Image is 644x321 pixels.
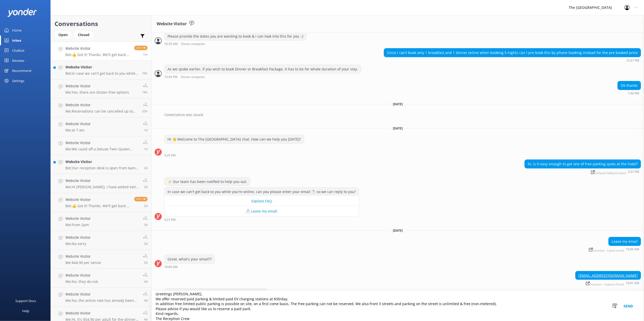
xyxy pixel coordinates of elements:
[51,231,151,250] a: Website VisitorMe:No sorry3d
[626,59,639,62] strong: 12:37 PM
[164,42,178,46] strong: 10:35 AM
[74,31,93,39] div: Closed
[51,250,151,269] a: Website VisitorMe:$44.90 per senior3d
[51,98,151,117] a: Website VisitorMe:Reservations can be cancelled up to 2pm the day prior to arrival.22h
[65,166,140,170] p: Bot: Our reception desk is open from 6am until 11.30pm daily. After hours we have a night [PERSON...
[587,247,641,252] div: 10:00am 11-Aug-2025 (UTC +12:00) Pacific/Auckland
[164,218,176,221] strong: 5:27 PM
[144,279,148,284] span: 11:29pm 06-Aug-2025 (UTC +12:00) Pacific/Auckland
[65,52,130,57] p: Bot: 👍 Got it! Thanks. We'll get back to you as soon as we can
[164,32,306,41] div: Please provide the dates you are wanting to book & i can look into this for you .:)
[586,282,624,286] span: Function - Capture Email
[618,81,641,90] div: Ok thanks
[51,61,151,79] a: Website VisitorBot:In case we can't get back to you while you're online, can you please enter you...
[51,79,151,98] a: Website VisitorMe:Yes, there are Gluten free options14h
[164,218,359,221] div: 05:27pm 07-Aug-2025 (UTC +12:00) Pacific/Auckland
[157,21,187,27] h3: Website Visitor
[65,159,140,165] h4: Website Visitor
[65,254,101,259] h4: Website Visitor
[144,147,148,151] span: 11:55am 09-Aug-2025 (UTC +12:00) Pacific/Auckland
[628,170,639,175] strong: 5:27 PM
[144,298,148,303] span: 10:45pm 06-Aug-2025 (UTC +12:00) Pacific/Auckland
[55,32,74,37] a: Open
[144,260,148,265] span: 06:27pm 07-Aug-2025 (UTC +12:00) Pacific/Auckland
[65,216,91,221] h4: Website Visitor
[65,90,129,95] p: Me: Yes, there are Gluten free options
[164,177,250,186] div: ⚡ Our team has been notified to help you out.
[164,265,178,269] strong: 10:00 AM
[65,64,138,70] h4: Website Visitor
[626,248,639,252] strong: 10:00 AM
[65,46,130,51] h4: Website Visitor
[134,197,148,201] span: Reply
[164,111,641,119] div: Conversation was closed.
[55,19,148,29] h2: Conversations
[65,310,139,316] h4: Website Visitor
[164,289,267,297] div: 👍 Got it! Thanks. We'll get back to you as soon as we can
[164,265,215,269] div: 10:00am 11-Aug-2025 (UTC +12:00) Pacific/Auckland
[12,66,31,76] div: Recommend
[65,204,130,208] p: Bot: 👍 Got it! Thanks. We'll get back to you as soon as we can
[384,48,641,57] div: Since I can’t book only 1 breakfast and 1 dinner online when booking 5 nights can I pre book this...
[12,56,24,66] div: Reviews
[65,197,130,202] h4: Website Visitor
[12,25,21,35] div: Home
[65,109,138,114] p: Me: Reservations can be cancelled up to 2pm the day prior to arrival.
[22,306,29,316] div: Help
[589,248,624,252] span: Function - Leave email
[144,185,148,189] span: 06:15pm 08-Aug-2025 (UTC +12:00) Pacific/Auckland
[164,255,215,263] div: Great, what's your email??
[65,178,139,183] h4: Website Visitor
[617,91,641,95] div: 01:40pm 30-Jul-2025 (UTC +12:00) Pacific/Auckland
[65,279,99,284] p: Me: No, they do not.
[65,83,129,89] h4: Website Visitor
[144,223,148,227] span: 06:50am 08-Aug-2025 (UTC +12:00) Pacific/Auckland
[51,117,151,136] a: Website VisitorMe:at 7 am1d
[181,42,205,46] span: Devon reception
[65,298,139,303] p: Me: No, the online rate has already been discounted.
[164,75,361,79] div: 12:59pm 30-Jul-2025 (UTC +12:00) Pacific/Auckland
[12,76,24,86] div: Settings
[51,269,151,288] a: Website VisitorMe:No, they do not.4d
[144,242,148,246] span: 06:50am 08-Aug-2025 (UTC +12:00) Pacific/Auckland
[65,260,101,265] p: Me: $44.90 per senior
[164,188,359,196] div: In case we can't get back to you while you're online, can you please enter your email 📩 so we can...
[524,170,641,175] div: 05:27pm 07-Aug-2025 (UTC +12:00) Pacific/Auckland
[65,223,91,227] p: Me: From 2pm
[152,291,644,321] textarea: Greetings [PERSON_NAME], We offer reserved paid parking & limited paid EV charging stations at $3...
[65,128,91,132] p: Me: at 7 am
[164,206,359,216] button: 📩 Leave my email
[142,71,148,75] span: 11:23pm 10-Aug-2025 (UTC +12:00) Pacific/Auckland
[164,42,306,46] div: 10:35am 30-Jul-2025 (UTC +12:00) Pacific/Auckland
[619,291,638,321] button: Send
[579,273,638,278] a: [EMAIL_ADDRESS][DOMAIN_NAME]
[575,281,641,286] div: 10:01am 11-Aug-2025 (UTC +12:00) Pacific/Auckland
[155,111,641,119] div: 2025-08-03T23:02:24.864
[65,235,91,240] h4: Website Visitor
[51,174,151,193] a: Website VisitorMe:Hi [PERSON_NAME], I have added extra 3 adults in your booking and now it is at ...
[390,126,406,130] span: [DATE]
[384,59,641,62] div: 12:37pm 30-Jul-2025 (UTC +12:00) Pacific/Auckland
[51,212,151,231] a: Website VisitorMe:From 2pm3d
[51,42,151,61] a: Website VisitorBot:👍 Got it! Thanks. We'll get back to you as soon as we canReply1m
[164,65,361,73] div: As we spoke earlier, if you wish to book Dinner or Breakfast Package, it has to be for whole dura...
[164,75,177,79] strong: 12:59 PM
[164,196,359,206] button: Explore FAQ
[51,155,151,174] a: Website VisitorBot:Our reception desk is open from 6am until 11.30pm daily. After hours we have a...
[65,147,139,151] p: Me: We could off a Deluxe Twin Queen Studio Room. Should you wish to book please either visit our...
[181,75,205,79] span: Devon reception
[65,121,91,127] h4: Website Visitor
[164,153,304,157] div: 05:25pm 07-Aug-2025 (UTC +12:00) Pacific/Auckland
[143,52,148,57] span: 10:01am 11-Aug-2025 (UTC +12:00) Pacific/Auckland
[144,204,148,208] span: 04:57pm 08-Aug-2025 (UTC +12:00) Pacific/Auckland
[142,90,148,94] span: 07:59pm 10-Aug-2025 (UTC +12:00) Pacific/Auckland
[16,296,36,306] div: Support Docs
[65,273,99,278] h4: Website Visitor
[144,166,148,170] span: 06:33pm 08-Aug-2025 (UTC +12:00) Pacific/Auckland
[8,8,37,17] img: yonder-white-logo.png
[390,102,406,106] span: [DATE]
[55,31,71,39] div: Open
[142,109,148,113] span: 11:54am 10-Aug-2025 (UTC +12:00) Pacific/Auckland
[525,160,641,168] div: hi, is it easy enough to get one of free parking spots at the hotel?
[74,32,96,37] a: Closed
